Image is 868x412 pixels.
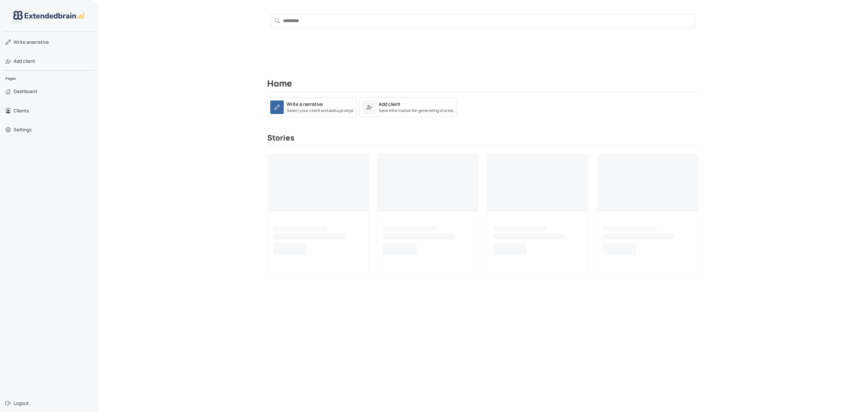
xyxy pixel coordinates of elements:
small: Select your client and add a prompt [287,108,354,114]
span: narrative [14,39,49,45]
span: Dashboard [14,88,37,95]
h2: Home [267,78,698,92]
small: Save information for generating stories [379,108,454,114]
a: Add clientSave information for generating stories [359,103,457,110]
div: Add client [379,100,400,108]
span: Settings [14,126,32,133]
span: Add client [14,58,35,64]
h3: Stories [267,133,698,146]
a: Add clientSave information for generating stories [359,97,457,117]
span: Logout [14,400,29,407]
div: Write a narrative [287,100,323,108]
span: Clients [14,107,29,114]
img: logo [13,11,84,23]
span: Write a [14,39,29,45]
a: Write a narrativeSelect your client and add a prompt [267,103,357,110]
a: Write a narrativeSelect your client and add a prompt [267,97,357,117]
